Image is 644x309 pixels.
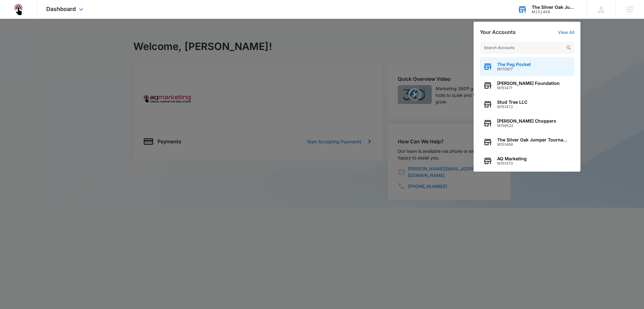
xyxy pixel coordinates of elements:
button: [PERSON_NAME] FoundationM151471 [480,76,574,95]
div: account name [532,5,578,10]
div: account id [532,10,578,14]
button: The Peg PocketM170617 [480,57,574,76]
input: Search Accounts [480,41,574,54]
span: M151471 [497,86,560,90]
a: View All [558,30,574,35]
span: AQ Marketing [497,156,527,161]
span: M158522 [497,124,556,128]
span: Dashboard [46,6,76,12]
span: M151470 [497,161,527,166]
span: M151468 [497,142,571,147]
span: M151472 [497,105,527,109]
button: [PERSON_NAME] ChoppersM158522 [480,114,574,133]
button: The Silver Oak Jumper TournamentM151468 [480,133,574,152]
span: M170617 [497,67,531,71]
button: Stud Tree LLCM151472 [480,95,574,114]
span: [PERSON_NAME] Choppers [497,119,556,124]
button: AQ MarketingM151470 [480,152,574,170]
span: [PERSON_NAME] Foundation [497,81,560,86]
img: AQ Marketing [13,4,24,15]
span: Stud Tree LLC [497,100,527,105]
span: The Peg Pocket [497,62,531,67]
h2: Your Accounts [480,29,516,35]
span: The Silver Oak Jumper Tournament [497,137,571,142]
